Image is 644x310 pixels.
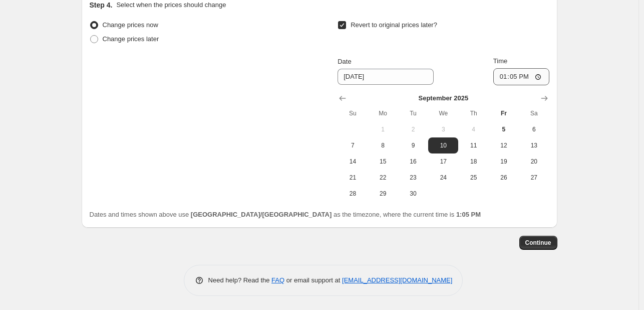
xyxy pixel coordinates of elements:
span: Change prices now [103,21,158,29]
span: 8 [372,141,394,149]
span: 1 [372,125,394,133]
button: Show next month, October 2025 [537,91,551,105]
button: Thursday September 25 2025 [458,170,488,186]
button: Today Friday September 5 2025 [489,121,519,137]
span: Tu [402,109,424,117]
button: Tuesday September 23 2025 [398,170,428,186]
th: Sunday [338,105,368,121]
span: 22 [372,174,394,182]
button: Friday September 19 2025 [489,153,519,170]
a: FAQ [271,276,284,284]
span: 5 [493,125,515,133]
button: Continue [519,236,557,250]
span: 9 [402,141,424,149]
span: 7 [342,141,364,149]
button: Sunday September 14 2025 [338,153,368,170]
input: 12:00 [493,68,549,85]
button: Thursday September 11 2025 [458,137,488,153]
b: 1:05 PM [456,211,481,218]
span: 28 [342,190,364,198]
button: Monday September 22 2025 [368,170,398,186]
button: Saturday September 27 2025 [519,170,549,186]
button: Show previous month, August 2025 [336,91,350,105]
th: Wednesday [428,105,458,121]
span: Time [493,57,507,65]
button: Wednesday September 17 2025 [428,153,458,170]
th: Monday [368,105,398,121]
span: 17 [432,158,454,166]
span: Change prices later [103,35,159,43]
span: 29 [372,190,394,198]
button: Tuesday September 9 2025 [398,137,428,153]
span: Fr [493,109,515,117]
button: Saturday September 6 2025 [519,121,549,137]
span: Dates and times shown above use as the timezone, where the current time is [90,211,481,218]
button: Friday September 26 2025 [489,170,519,186]
span: 18 [462,158,484,166]
span: 20 [523,158,545,166]
span: Need help? Read the [208,276,272,284]
button: Monday September 15 2025 [368,153,398,170]
span: 27 [523,174,545,182]
span: 26 [493,174,515,182]
span: 24 [432,174,454,182]
span: We [432,109,454,117]
th: Friday [489,105,519,121]
span: Sa [523,109,545,117]
button: Thursday September 18 2025 [458,153,488,170]
button: Sunday September 28 2025 [338,186,368,202]
span: 11 [462,141,484,149]
a: [EMAIL_ADDRESS][DOMAIN_NAME] [342,276,452,284]
span: Date [338,58,351,65]
input: 9/5/2025 [338,69,434,85]
span: 13 [523,141,545,149]
span: 15 [372,158,394,166]
span: 16 [402,158,424,166]
span: 2 [402,125,424,133]
span: 10 [432,141,454,149]
span: 23 [402,174,424,182]
span: 3 [432,125,454,133]
span: 19 [493,158,515,166]
button: Monday September 1 2025 [368,121,398,137]
button: Tuesday September 2 2025 [398,121,428,137]
span: 30 [402,190,424,198]
button: Friday September 12 2025 [489,137,519,153]
span: Mo [372,109,394,117]
b: [GEOGRAPHIC_DATA]/[GEOGRAPHIC_DATA] [191,211,332,218]
span: 4 [462,125,484,133]
span: 14 [342,158,364,166]
span: 25 [462,174,484,182]
button: Sunday September 7 2025 [338,137,368,153]
button: Sunday September 21 2025 [338,170,368,186]
span: or email support at [284,276,342,284]
button: Tuesday September 30 2025 [398,186,428,202]
button: Thursday September 4 2025 [458,121,488,137]
span: Continue [525,239,551,247]
span: Su [342,109,364,117]
button: Monday September 29 2025 [368,186,398,202]
button: Saturday September 13 2025 [519,137,549,153]
span: 6 [523,125,545,133]
span: 21 [342,174,364,182]
th: Saturday [519,105,549,121]
button: Wednesday September 24 2025 [428,170,458,186]
button: Wednesday September 10 2025 [428,137,458,153]
span: Th [462,109,484,117]
th: Thursday [458,105,488,121]
th: Tuesday [398,105,428,121]
button: Tuesday September 16 2025 [398,153,428,170]
button: Saturday September 20 2025 [519,153,549,170]
span: 12 [493,141,515,149]
button: Wednesday September 3 2025 [428,121,458,137]
button: Monday September 8 2025 [368,137,398,153]
span: Revert to original prices later? [351,21,437,29]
